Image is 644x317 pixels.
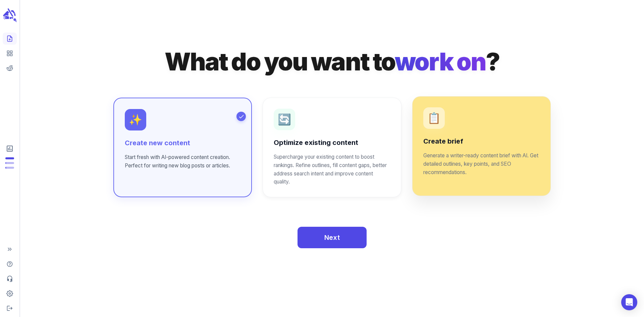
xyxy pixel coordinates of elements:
[5,162,14,164] span: Output Tokens: 8,295 of 120,000 monthly tokens used. These limits are based on the last model you...
[324,232,340,244] span: Next
[298,227,367,248] button: Next
[3,258,17,270] span: Help Center
[3,142,17,155] span: View Subscription & Usage
[423,152,540,177] p: Generate a writer-ready content brief with AI. Get detailed outlines, key points, and SEO recomme...
[5,157,14,159] span: Posts: 5 of 5 monthly posts used
[131,47,533,76] h1: What do you want to ?
[427,113,441,123] p: 📋
[3,47,17,59] span: View your content dashboard
[395,47,486,76] span: work on
[3,273,17,285] span: Contact Support
[125,153,240,170] p: Start fresh with AI-powered content creation. Perfect for writing new blog posts or articles.
[3,287,17,300] span: Adjust your account settings
[621,294,637,310] div: Open Intercom Messenger
[129,114,142,125] p: ✨
[125,139,240,148] h6: Create new content
[3,243,17,255] span: Expand Sidebar
[3,33,17,45] span: Create new content
[274,153,390,187] p: Supercharge your existing content to boost rankings. Refine outlines, fill content gaps, better a...
[278,114,291,125] p: 🔄
[3,62,17,74] span: View your Reddit Intelligence add-on dashboard
[3,302,17,314] span: Logout
[423,137,540,146] h6: Create brief
[5,167,14,169] span: Input Tokens: 79,441 of 960,000 monthly tokens used. These limits are based on the last model you...
[274,138,390,148] h6: Optimize existing content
